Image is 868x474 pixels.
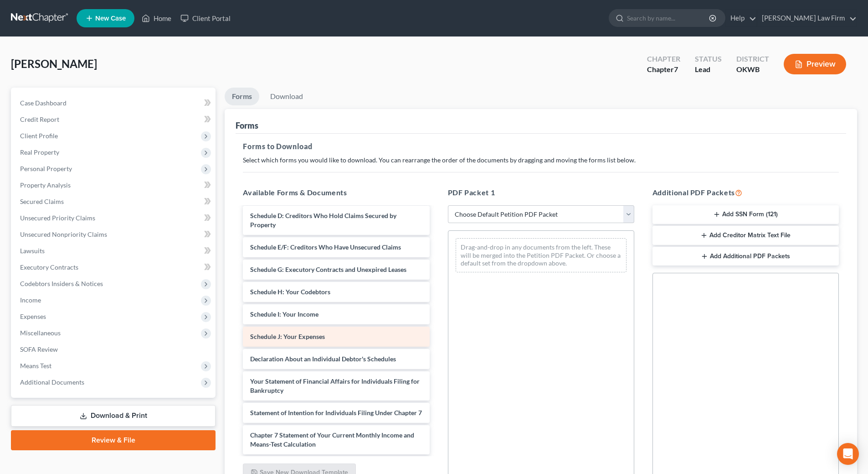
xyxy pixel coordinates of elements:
[20,214,95,222] span: Unsecured Priority Claims
[652,247,839,266] button: Add Additional PDF Packets
[250,431,414,448] span: Chapter 7 Statement of Your Current Monthly Income and Means-Test Calculation
[20,329,61,337] span: Miscellaneous
[20,230,107,238] span: Unsecured Nonpriority Claims
[757,10,857,26] a: [PERSON_NAME] Law Firm
[726,10,756,26] a: Help
[647,64,680,75] div: Chapter
[225,88,259,105] a: Forms
[20,247,45,255] span: Lawsuits
[652,187,839,198] h5: Additional PDF Packets
[13,95,216,111] a: Case Dashboard
[20,165,72,172] span: Personal Property
[236,120,258,131] div: Forms
[250,212,396,229] span: Schedule D: Creditors Who Hold Claims Secured by Property
[652,226,839,245] button: Add Creditor Matrix Text File
[13,111,216,128] a: Credit Report
[13,210,216,226] a: Unsecured Priority Claims
[137,10,176,26] a: Home
[250,333,325,340] span: Schedule J: Your Expenses
[176,10,235,26] a: Client Portal
[20,148,59,156] span: Real Property
[20,313,46,320] span: Expenses
[20,345,58,353] span: SOFA Review
[20,296,41,304] span: Income
[736,54,769,64] div: District
[674,65,678,73] span: 7
[250,409,422,417] span: Statement of Intention for Individuals Filing Under Chapter 7
[263,88,310,105] a: Download
[20,198,64,205] span: Secured Claims
[20,280,103,287] span: Codebtors Insiders & Notices
[652,205,839,224] button: Add SSN Form (121)
[736,64,769,75] div: OKWB
[20,99,67,107] span: Case Dashboard
[13,177,216,193] a: Property Analysis
[20,115,59,123] span: Credit Report
[784,54,846,74] button: Preview
[627,10,710,26] input: Search by name...
[13,226,216,243] a: Unsecured Nonpriority Claims
[250,310,318,318] span: Schedule I: Your Income
[243,187,429,198] h5: Available Forms & Documents
[13,259,216,276] a: Executory Contracts
[250,288,330,296] span: Schedule H: Your Codebtors
[11,405,216,427] a: Download & Print
[695,54,722,64] div: Status
[448,187,634,198] h5: PDF Packet 1
[13,341,216,358] a: SOFA Review
[837,443,859,465] div: Open Intercom Messenger
[243,141,839,152] h5: Forms to Download
[20,378,84,386] span: Additional Documents
[20,132,58,140] span: Client Profile
[11,57,97,70] span: [PERSON_NAME]
[13,243,216,259] a: Lawsuits
[13,193,216,210] a: Secured Claims
[20,362,51,370] span: Means Test
[95,15,126,22] span: New Case
[647,54,680,64] div: Chapter
[250,243,401,251] span: Schedule E/F: Creditors Who Have Unsecured Claims
[695,64,722,75] div: Lead
[250,266,406,273] span: Schedule G: Executory Contracts and Unexpired Leases
[250,355,396,363] span: Declaration About an Individual Debtor's Schedules
[243,156,839,165] p: Select which forms you would like to download. You can rearrange the order of the documents by dr...
[456,238,627,272] div: Drag-and-drop in any documents from the left. These will be merged into the Petition PDF Packet. ...
[20,181,71,189] span: Property Analysis
[250,377,420,394] span: Your Statement of Financial Affairs for Individuals Filing for Bankruptcy
[20,263,78,271] span: Executory Contracts
[11,430,216,450] a: Review & File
